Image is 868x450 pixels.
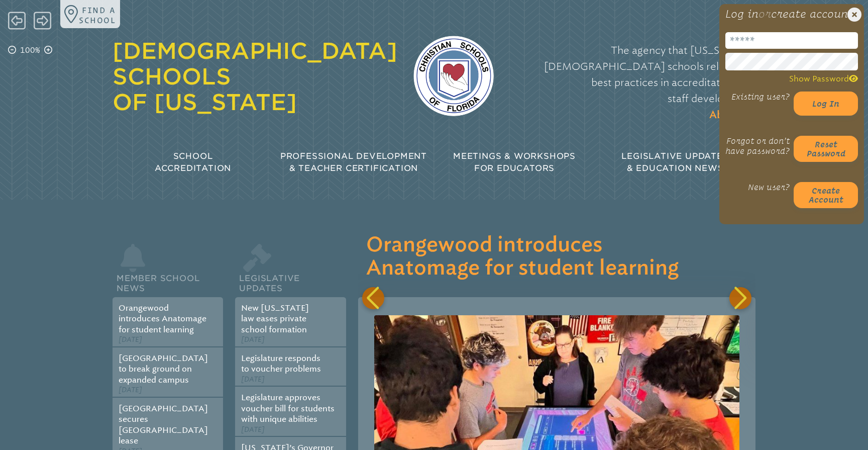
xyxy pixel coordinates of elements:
[79,5,116,25] p: Find a school
[725,136,790,156] p: Forgot or don’t have password?
[119,386,142,394] span: [DATE]
[8,11,26,31] span: Back
[18,44,42,56] p: 100%
[789,74,858,83] span: Show Password
[241,335,265,344] span: [DATE]
[241,375,265,384] span: [DATE]
[241,425,265,434] span: [DATE]
[794,182,858,208] button: Createaccount
[729,287,751,309] div: Next slide
[453,151,576,173] span: Meetings & Workshops for Educators
[794,92,858,116] button: Log in
[709,110,755,120] span: About Us
[362,287,384,309] div: Previous slide
[119,404,208,445] a: [GEOGRAPHIC_DATA] secures [GEOGRAPHIC_DATA] lease
[725,182,790,192] p: New user?
[241,353,321,374] a: Legislature responds to voucher problems
[544,44,755,105] span: The agency that [US_STATE]’s [DEMOGRAPHIC_DATA] schools rely on for best practices in accreditati...
[34,11,51,31] span: Forward
[280,151,427,173] span: Professional Development & Teacher Certification
[794,136,858,162] button: Resetpassword
[119,335,142,344] span: [DATE]
[241,303,309,334] a: New [US_STATE] law eases private school formation
[113,261,223,297] h2: Member School News
[366,234,747,280] h3: Orangewood introduces Anatomage for student learning
[119,303,206,334] a: Orangewood introduces Anatomage for student learning
[758,8,771,20] span: or
[235,261,346,297] h2: Legislative Updates
[155,151,231,173] span: School Accreditation
[725,92,790,102] p: Existing user?
[725,8,858,20] h1: Log in create account
[241,393,335,424] a: Legislature approves voucher bill for students with unique abilities
[621,151,728,173] span: Legislative Updates & Education News
[119,353,208,385] a: [GEOGRAPHIC_DATA] to break ground on expanded campus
